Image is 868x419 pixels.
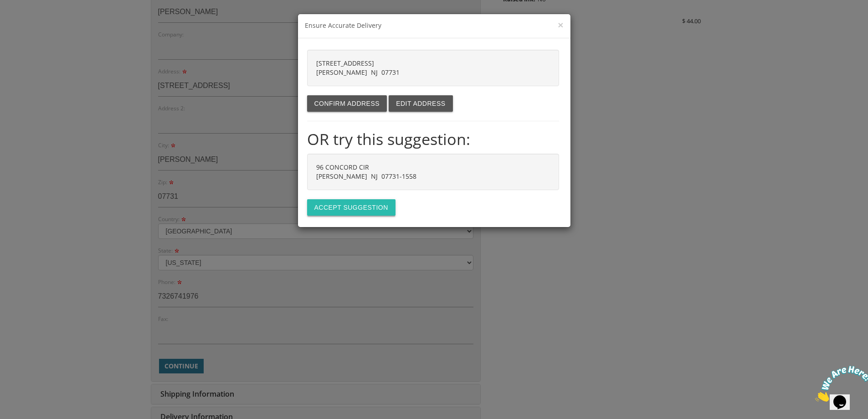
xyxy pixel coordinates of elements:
[4,4,60,40] img: Chat attention grabber
[305,21,564,31] h3: Ensure Accurate Delivery
[316,163,416,181] strong: 96 CONCORD CIR [PERSON_NAME] NJ 07731-1558
[812,362,868,405] iframe: chat widget
[558,20,563,30] button: ×
[389,95,452,112] button: Edit address
[307,95,387,112] button: Confirm address
[307,199,395,216] button: Accept suggestion
[307,50,559,86] div: [STREET_ADDRESS] [PERSON_NAME] NJ 07731
[307,128,470,150] strong: OR try this suggestion:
